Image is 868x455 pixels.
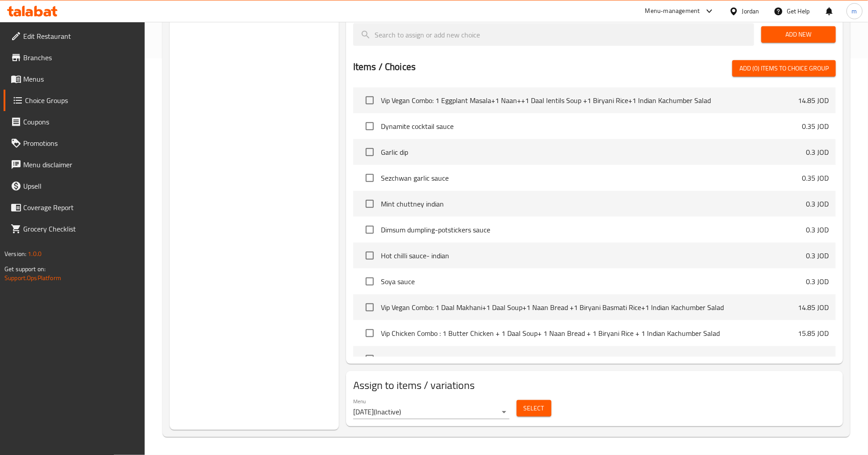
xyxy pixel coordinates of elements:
span: VIP Chicken Combo :1 Chicken Tikka Masala +1 Naan Bread+1 Daal Soup+1 Biryani Rice +1 Indian Kach... [381,354,798,364]
span: Choice Groups [25,95,138,106]
span: Select choice [360,143,379,161]
p: 14.85 JOD [798,302,829,313]
h2: Assign to items / variations [353,378,836,393]
span: Soya sauce [381,276,806,287]
a: Menu disclaimer [4,154,145,175]
a: Coverage Report [4,197,145,218]
span: Select choice [360,324,379,343]
a: Branches [4,47,145,68]
span: Menus [23,74,138,84]
p: 0.3 JOD [806,147,829,157]
span: Select choice [360,91,379,110]
label: Menu [353,398,366,404]
p: 0.3 JOD [806,276,829,287]
span: Promotions [23,138,138,149]
span: Select choice [360,194,379,213]
span: Garlic dip [381,147,806,157]
input: search [353,23,754,46]
span: Add (0) items to choice group [739,63,829,74]
button: Add New [761,26,836,43]
a: Grocery Checklist [4,218,145,240]
h2: Items / Choices [353,60,416,74]
p: 0.3 JOD [806,224,829,235]
p: 14.85 JOD [798,95,829,106]
span: Grocery Checklist [23,223,138,234]
span: Version: [4,248,26,260]
span: Sezchwan garlic sauce [381,173,802,183]
span: Select [524,403,544,414]
span: Select choice [360,220,379,239]
p: 15.85 JOD [798,354,829,364]
span: Dimsum dumpling-potstickers sauce [381,224,806,235]
a: Upsell [4,175,145,197]
span: Get support on: [4,263,46,275]
span: Add New [768,29,829,40]
a: Menus [4,68,145,90]
div: [DATE](Inactive) [353,405,509,419]
span: Dynamite cocktail sauce [381,121,802,132]
button: Select [517,400,551,417]
span: Vip Vegan Combo: 1 Eggplant Masala+1 Naan++1 Daal lentils Soup +1 Biryani Rice+1 Indian Kachumber... [381,95,798,106]
p: 15.85 JOD [798,328,829,339]
span: Branches [23,52,138,63]
span: Mint chuttney indian [381,199,806,209]
button: Add (0) items to choice group [732,60,836,77]
p: 0.3 JOD [806,199,829,209]
a: Choice Groups [4,90,145,111]
p: 0.35 JOD [802,121,829,132]
span: Menu disclaimer [23,159,138,170]
span: Select choice [360,117,379,136]
span: Select choice [360,272,379,291]
span: Coverage Report [23,202,138,213]
span: 1.0.0 [28,248,42,260]
a: Promotions [4,132,145,154]
span: Edit Restaurant [23,31,138,41]
span: Select choice [360,169,379,187]
div: Jordan [742,6,759,16]
p: 0.3 JOD [806,250,829,261]
span: Select choice [360,350,379,368]
a: Edit Restaurant [4,25,145,47]
span: Vip Chicken Combo : 1 Butter Chicken + 1 Daal Soup+ 1 Naan Bread + 1 Biryani Rice + 1 Indian Kach... [381,328,798,339]
div: Menu-management [645,6,700,17]
p: 0.35 JOD [802,173,829,183]
span: m [852,6,857,16]
span: Vip Vegan Combo: 1 Daal Makhani+1 Daal Soup+1 Naan Bread +1 Biryani Basmati Rice+1 Indian Kachumb... [381,302,798,313]
span: Select choice [360,298,379,317]
a: Support.OpsPlatform [4,272,61,284]
span: Upsell [23,181,138,191]
span: Select choice [360,246,379,265]
span: Hot chilli sauce- indian [381,250,806,261]
a: Coupons [4,111,145,132]
span: Coupons [23,116,138,127]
